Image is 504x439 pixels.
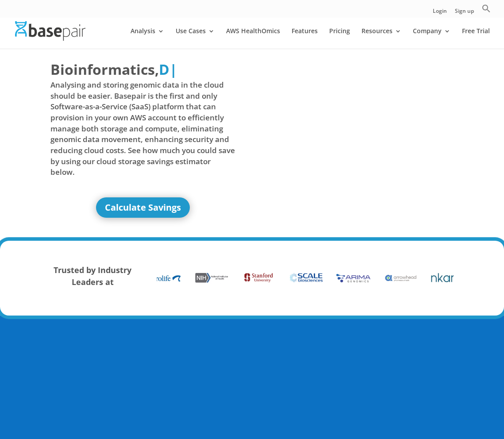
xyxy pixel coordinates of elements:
[169,60,177,79] span: |
[131,28,164,49] a: Analysis
[15,21,85,40] img: Basepair
[482,4,491,13] svg: Search
[54,265,131,287] strong: Trusted by Industry Leaders at
[433,8,447,18] a: Login
[462,28,490,49] a: Free Trial
[50,80,235,178] span: Analysing and storing genomic data in the cloud should be easier. Basepair is the first and only ...
[96,197,190,218] a: Calculate Savings
[50,59,159,80] span: Bioinformatics,
[292,28,318,49] a: Features
[413,28,450,49] a: Company
[257,59,442,163] iframe: Basepair - NGS Analysis Simplified
[329,28,350,49] a: Pricing
[159,60,169,79] span: D
[226,28,280,49] a: AWS HealthOmics
[362,28,401,49] a: Resources
[176,28,215,49] a: Use Cases
[455,8,474,18] a: Sign up
[482,4,491,18] a: Search Icon Link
